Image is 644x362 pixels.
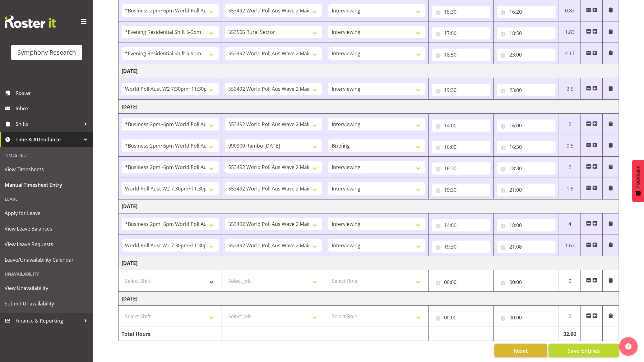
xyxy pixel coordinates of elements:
[432,48,491,61] input: Click to select...
[118,64,619,78] td: [DATE]
[559,213,581,235] td: 4
[497,84,556,96] input: Click to select...
[16,104,90,113] span: Inbox
[432,184,491,196] input: Click to select...
[16,119,81,129] span: Shifts
[497,276,556,288] input: Click to select...
[2,221,92,236] a: View Leave Balances
[549,344,619,357] button: Save Entries
[5,16,56,28] img: Rosterit website logo
[559,114,581,135] td: 2
[632,160,644,202] button: Feedback - Show survey
[16,316,81,325] span: Finance & Reporting
[559,21,581,43] td: 1.83
[2,296,92,311] a: Submit Unavailability
[497,48,556,61] input: Click to select...
[5,283,89,293] span: View Unavailability
[432,119,491,132] input: Click to select...
[432,6,491,18] input: Click to select...
[513,346,528,355] span: Reset
[118,199,619,213] td: [DATE]
[497,311,556,324] input: Click to select...
[118,327,222,341] td: Total Hours
[432,311,491,324] input: Click to select...
[2,268,92,280] div: Unavailability
[497,141,556,153] input: Click to select...
[432,241,491,253] input: Click to select...
[559,43,581,64] td: 4.17
[432,276,491,288] input: Click to select...
[432,219,491,231] input: Click to select...
[568,346,600,355] span: Save Entries
[5,208,89,218] span: Apply for Leave
[5,240,89,249] span: View Leave Requests
[497,162,556,175] input: Click to select...
[494,344,547,357] button: Reset
[432,141,491,153] input: Click to select...
[2,280,92,296] a: View Unavailability
[2,236,92,252] a: View Leave Requests
[2,193,92,205] div: Leave
[559,327,581,341] td: 32.96
[559,157,581,178] td: 2
[497,241,556,253] input: Click to select...
[118,292,619,306] td: [DATE]
[497,119,556,132] input: Click to select...
[432,162,491,175] input: Click to select...
[559,178,581,199] td: 1.5
[497,6,556,18] input: Click to select...
[497,184,556,196] input: Click to select...
[2,177,92,193] a: Manual Timesheet Entry
[16,88,90,98] span: Roster
[5,165,89,174] span: View Timesheets
[559,135,581,157] td: 0.5
[2,149,92,162] div: Timesheet
[559,235,581,256] td: 1.63
[2,205,92,221] a: Apply for Leave
[118,100,619,114] td: [DATE]
[497,219,556,231] input: Click to select...
[559,270,581,292] td: 0
[5,299,89,308] span: Submit Unavailability
[118,256,619,270] td: [DATE]
[497,27,556,39] input: Click to select...
[625,343,632,350] img: help-xxl-2.png
[16,135,81,144] span: Time & Attendance
[17,48,76,57] div: Symphony Research
[559,306,581,327] td: 0
[5,224,89,233] span: View Leave Balances
[5,180,89,190] span: Manual Timesheet Entry
[2,162,92,177] a: View Timesheets
[635,166,641,188] span: Feedback
[432,84,491,96] input: Click to select...
[5,255,89,264] span: Leave/Unavailability Calendar
[2,252,92,268] a: Leave/Unavailability Calendar
[559,78,581,100] td: 3.5
[432,27,491,39] input: Click to select...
